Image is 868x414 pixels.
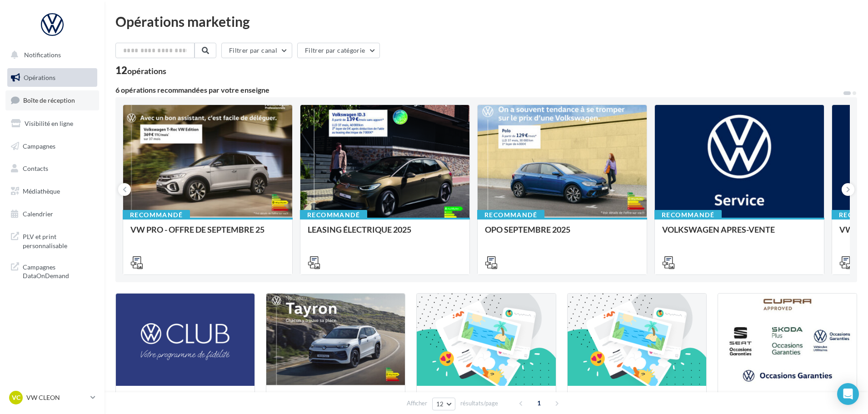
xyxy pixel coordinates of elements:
button: 12 [432,398,455,410]
div: opérations [127,67,166,75]
a: Médiathèque [5,182,99,201]
a: Contacts [5,159,99,178]
div: 6 opérations recommandées par votre enseigne [115,86,843,94]
a: VC VW CLEON [7,389,97,406]
span: Notifications [24,51,61,59]
div: 12 [115,65,166,75]
div: VW PRO - OFFRE DE SEPTEMBRE 25 [130,225,285,243]
span: Médiathèque [23,187,60,195]
a: Visibilité en ligne [5,114,99,133]
span: Campagnes [23,142,55,150]
a: PLV et print personnalisable [5,227,99,254]
a: Campagnes [5,137,99,156]
span: VC [12,393,20,402]
span: Visibilité en ligne [25,120,73,127]
div: Open Intercom Messenger [837,383,859,405]
a: Calendrier [5,205,99,224]
div: LEASING ÉLECTRIQUE 2025 [308,225,462,243]
span: 12 [436,400,444,408]
span: Afficher [407,399,427,408]
span: résultats/page [460,399,498,408]
div: Recommandé [477,210,544,220]
span: Calendrier [23,210,53,218]
div: Recommandé [123,210,190,220]
div: Recommandé [300,210,367,220]
button: Notifications [5,45,95,65]
p: VW CLEON [26,393,87,402]
div: OPO SEPTEMBRE 2025 [485,225,639,243]
button: Filtrer par catégorie [297,43,380,58]
span: Campagnes DataOnDemand [23,261,94,280]
button: Filtrer par canal [221,43,292,58]
span: Boîte de réception [23,96,75,104]
div: Opérations marketing [115,15,857,28]
span: Contacts [23,165,48,172]
a: Boîte de réception [5,90,99,110]
div: Recommandé [654,210,722,220]
span: 1 [532,396,546,410]
a: Opérations [5,68,99,87]
span: PLV et print personnalisable [23,230,94,250]
a: Campagnes DataOnDemand [5,257,99,284]
div: VOLKSWAGEN APRES-VENTE [662,225,817,243]
span: Opérations [24,74,55,81]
